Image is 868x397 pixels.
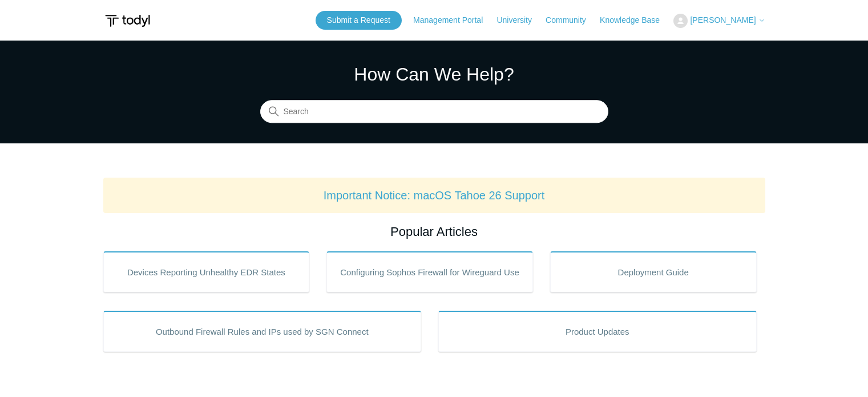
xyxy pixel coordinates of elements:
[413,14,494,26] a: Management Portal
[103,10,152,31] img: Todyl Support Center Help Center home page
[103,222,765,241] h2: Popular Articles
[260,61,608,88] h1: How Can We Help?
[690,15,756,25] span: [PERSON_NAME]
[550,251,757,292] a: Deployment Guide
[438,311,757,352] a: Product Updates
[103,251,310,292] a: Devices Reporting Unhealthy EDR States
[326,251,533,292] a: Configuring Sophos Firewall for Wireguard Use
[546,14,597,26] a: Community
[673,14,765,28] button: [PERSON_NAME]
[316,11,402,30] a: Submit a Request
[600,14,671,26] a: Knowledge Base
[103,311,422,352] a: Outbound Firewall Rules and IPs used by SGN Connect
[324,189,545,202] a: Important Notice: macOS Tahoe 26 Support
[260,101,608,123] input: Search
[496,14,543,26] a: University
